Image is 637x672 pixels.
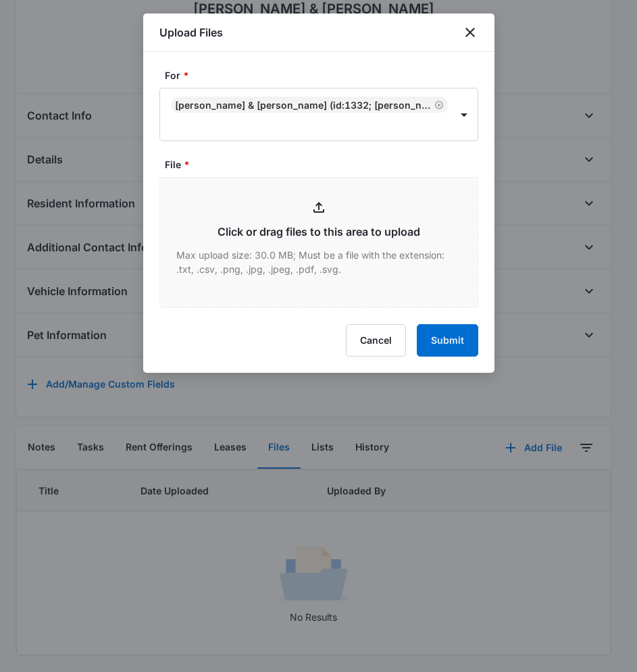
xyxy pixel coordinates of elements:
[417,324,478,357] button: Submit
[346,324,406,357] button: Cancel
[159,24,223,41] h1: Upload Files
[175,99,432,111] div: [PERSON_NAME] & [PERSON_NAME] (ID:1332; [PERSON_NAME][EMAIL_ADDRESS][DOMAIN_NAME]; 7204608890)
[462,24,478,41] button: close
[165,68,484,82] label: For
[165,157,484,172] label: File
[432,100,444,109] div: Remove Irvin Nelson & Laurice Hawkins (ID:1332; scott.nelson0607@gmail.com; 7204608890)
